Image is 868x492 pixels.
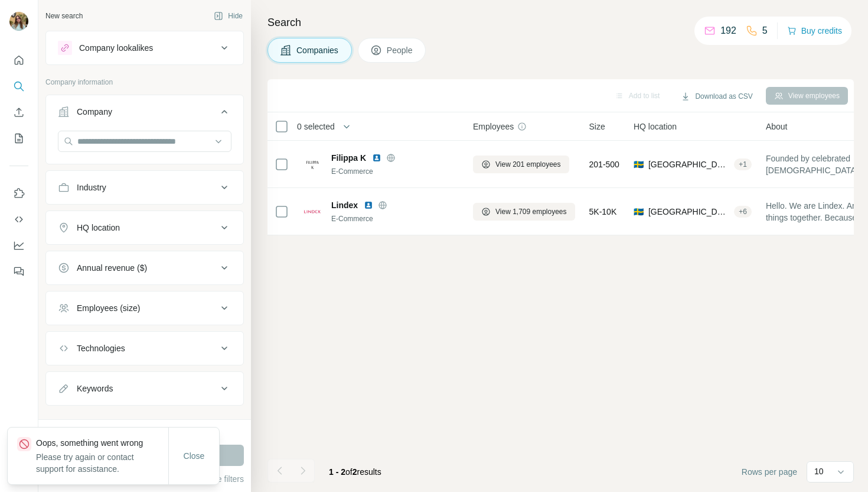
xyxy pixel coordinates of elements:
[46,254,243,282] button: Annual revenue ($)
[720,24,736,38] p: 192
[77,302,140,314] div: Employees (size)
[634,158,644,170] span: 🇸🇪
[77,222,120,234] div: HQ location
[331,199,358,211] span: Lindex
[36,451,168,475] p: Please try again or contact support for assistance.
[79,42,153,54] div: Company lookalikes
[267,14,854,31] h4: Search
[205,7,251,25] button: Hide
[77,106,112,118] div: Company
[184,450,205,462] span: Close
[296,44,340,56] span: Companies
[589,121,605,132] span: Size
[331,166,459,177] div: E-Commerce
[634,121,677,132] span: HQ location
[9,50,28,71] button: Quick start
[372,153,381,163] img: LinkedIn logo
[734,206,752,217] div: + 6
[787,22,842,39] button: Buy credits
[77,182,106,193] div: Industry
[589,206,617,218] span: 5K-10K
[46,374,243,403] button: Keywords
[495,206,567,217] span: View 1,709 employees
[495,159,561,170] span: View 201 employees
[45,11,83,21] div: New search
[329,467,381,477] span: results
[345,467,353,477] span: of
[766,121,788,132] span: About
[303,202,322,221] img: Logo of Lindex
[473,203,575,221] button: View 1,709 employees
[46,294,243,322] button: Employees (size)
[742,466,797,478] span: Rows per page
[734,159,752,170] div: + 1
[9,128,28,149] button: My lists
[353,467,357,477] span: 2
[77,262,147,274] div: Annual revenue ($)
[175,445,213,467] button: Close
[473,121,514,132] span: Employees
[9,12,28,31] img: Avatar
[77,342,125,354] div: Technologies
[45,77,244,88] p: Company information
[673,88,761,105] button: Download as CSV
[364,200,373,210] img: LinkedIn logo
[9,102,28,123] button: Enrich CSV
[648,206,729,218] span: [GEOGRAPHIC_DATA], [GEOGRAPHIC_DATA]
[46,213,243,242] button: HQ location
[762,24,768,38] p: 5
[36,437,168,449] p: Oops, something went wrong
[331,213,459,224] div: E-Commerce
[331,152,366,164] span: Filippa K
[46,34,243,62] button: Company lookalikes
[634,206,644,218] span: 🇸🇪
[329,467,345,477] span: 1 - 2
[9,183,28,204] button: Use Surfe on LinkedIn
[387,44,414,56] span: People
[9,209,28,230] button: Use Surfe API
[303,155,322,174] img: Logo of Filippa K
[814,465,824,477] p: 10
[648,158,729,170] span: [GEOGRAPHIC_DATA], [GEOGRAPHIC_DATA]
[589,158,619,170] span: 201-500
[297,121,335,132] span: 0 selected
[9,261,28,282] button: Feedback
[46,98,243,131] button: Company
[77,383,113,394] div: Keywords
[9,76,28,97] button: Search
[46,173,243,202] button: Industry
[46,334,243,362] button: Technologies
[473,156,569,173] button: View 201 employees
[9,235,28,256] button: Dashboard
